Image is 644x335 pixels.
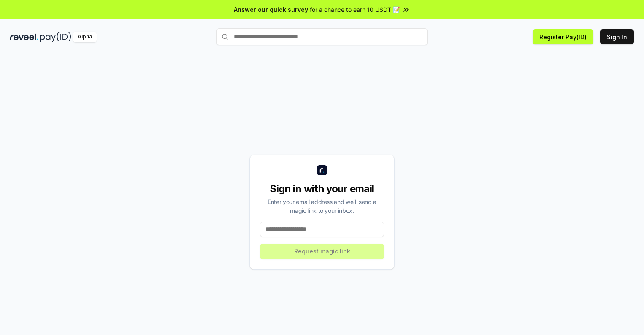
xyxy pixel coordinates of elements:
div: Sign in with your email [260,182,384,196]
div: Enter your email address and we’ll send a magic link to your inbox. [260,197,384,215]
div: Alpha [73,32,97,42]
img: logo_small [317,165,327,175]
img: reveel_dark [10,32,38,42]
span: Answer our quick survey [234,5,308,14]
button: Sign In [600,29,634,44]
img: pay_id [40,32,71,42]
button: Register Pay(ID) [533,29,593,44]
span: for a chance to earn 10 USDT 📝 [310,5,400,14]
